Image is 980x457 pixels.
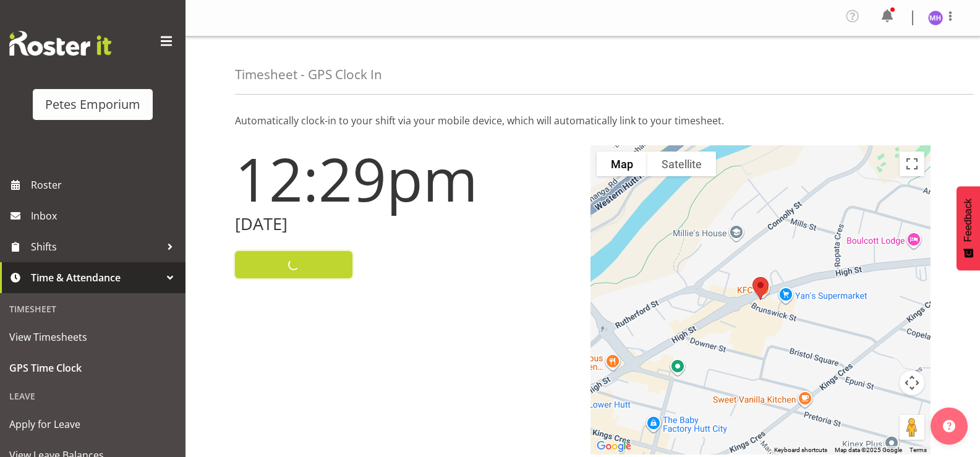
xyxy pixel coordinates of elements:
img: mackenzie-halford4471.jpg [928,11,943,25]
span: Shifts [31,237,161,256]
button: Map camera controls [900,370,924,395]
a: GPS Time Clock [3,352,182,383]
button: Show street map [597,152,647,176]
button: Drag Pegman onto the map to open Street View [900,415,924,440]
span: View Timesheets [9,328,176,346]
button: Feedback - Show survey [957,186,980,270]
a: View Timesheets [3,322,182,352]
span: Map data ©2025 Google [835,446,902,453]
span: GPS Time Clock [9,359,176,377]
span: Feedback [963,199,974,242]
a: Apply for Leave [3,409,182,440]
div: Petes Emporium [45,95,140,114]
div: Leave [3,383,182,409]
p: Automatically clock-in to your shift via your mobile device, which will automatically link to you... [235,113,931,128]
span: Time & Attendance [31,268,161,287]
button: Show satellite imagery [647,152,716,176]
a: Terms (opens in new tab) [910,446,927,453]
div: Timesheet [3,296,182,322]
span: Apply for Leave [9,415,176,434]
img: Google [594,438,634,455]
button: Keyboard shortcuts [774,446,827,455]
a: Open this area in Google Maps (opens a new window) [594,438,634,455]
h4: Timesheet - GPS Clock In [235,67,382,82]
span: Roster [31,176,179,194]
h1: 12:29pm [235,145,576,212]
img: help-xxl-2.png [943,420,955,432]
h2: [DATE] [235,215,576,234]
img: Rosterit website logo [9,31,111,56]
button: Toggle fullscreen view [900,152,924,176]
span: Inbox [31,207,179,225]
